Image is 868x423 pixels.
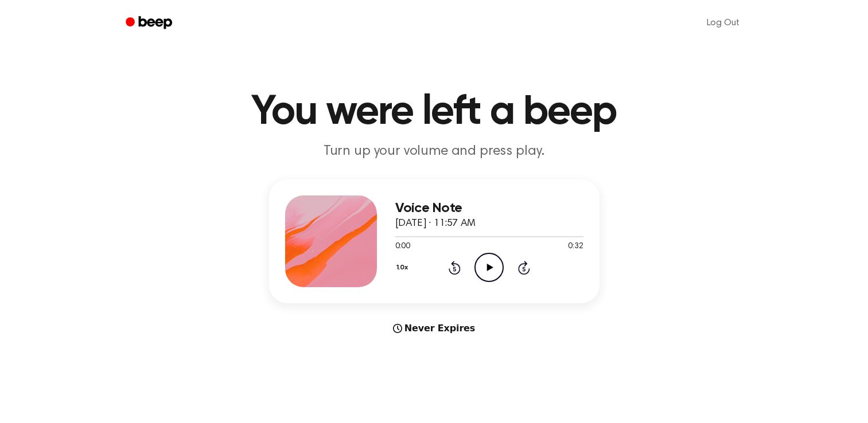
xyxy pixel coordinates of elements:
[695,9,751,37] a: Log Out
[395,258,412,277] button: 1.0x
[118,12,182,34] a: Beep
[395,241,410,253] span: 0:00
[395,218,476,229] span: [DATE] · 11:57 AM
[568,241,583,253] span: 0:32
[269,322,600,335] div: Never Expires
[141,92,728,133] h1: You were left a beep
[214,142,655,161] p: Turn up your volume and press play.
[395,201,583,216] h3: Voice Note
